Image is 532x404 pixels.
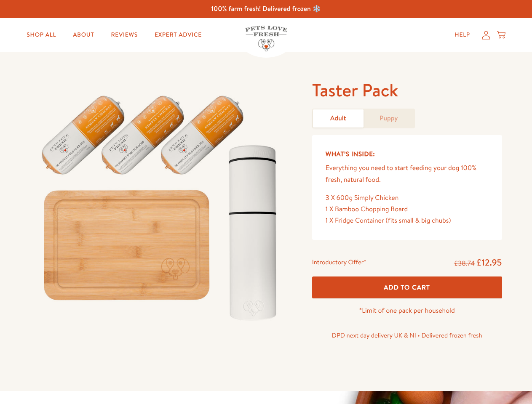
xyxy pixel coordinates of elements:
div: Introductory Offer* [312,257,366,269]
button: Add To Cart [312,276,502,299]
img: Pets Love Fresh [245,26,287,51]
span: Add To Cart [384,283,430,292]
img: Taster Pack - Adult [30,79,292,330]
p: Everything you need to start feeding your dog 100% fresh, natural food. [326,162,489,185]
h1: Taster Pack [312,79,502,102]
a: About [66,27,101,43]
a: Adult [313,109,364,128]
a: Reviews [104,27,144,43]
h5: What’s Inside: [326,149,489,159]
span: £12.95 [476,256,502,268]
div: 3 X 600g Simply Chicken [326,192,489,204]
a: Shop All [20,27,63,43]
a: Puppy [364,109,414,128]
div: 1 X Fridge Container (fits small & big chubs) [326,215,489,226]
p: *Limit of one pack per household [312,305,502,316]
span: 1 X Bamboo Chopping Board [326,205,408,214]
p: DPD next day delivery UK & NI • Delivered frozen fresh [312,330,502,341]
a: Expert Advice [148,27,209,43]
s: £38.74 [454,259,475,268]
a: Help [448,27,477,43]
